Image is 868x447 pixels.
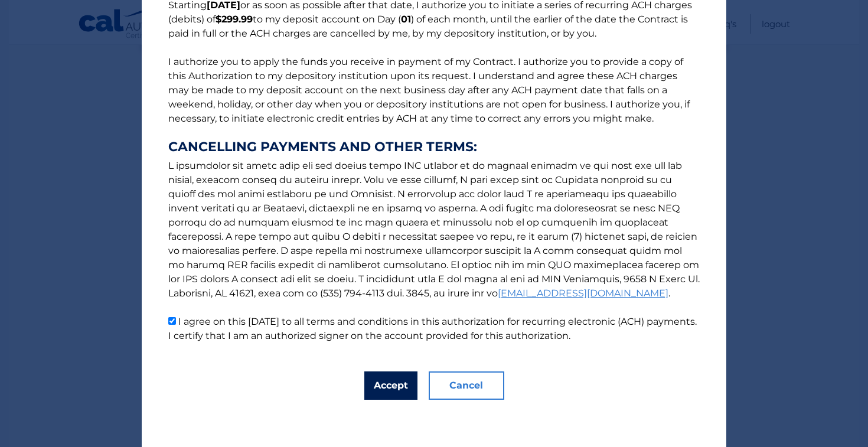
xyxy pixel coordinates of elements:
[216,14,253,25] b: $299.99
[429,371,504,400] button: Cancel
[401,14,411,25] b: 01
[168,316,697,341] label: I agree on this [DATE] to all terms and conditions in this authorization for recurring electronic...
[168,140,700,154] strong: CANCELLING PAYMENTS AND OTHER TERMS:
[498,288,668,299] a: [EMAIL_ADDRESS][DOMAIN_NAME]
[364,371,417,400] button: Accept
